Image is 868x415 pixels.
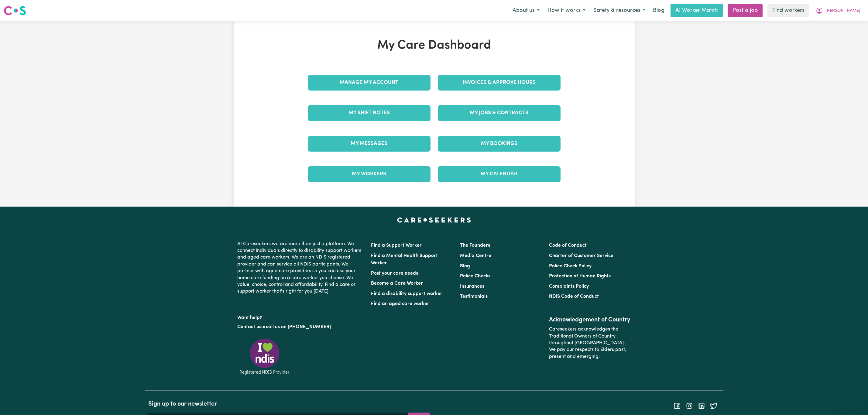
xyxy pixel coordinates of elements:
[549,324,631,362] p: Careseekers acknowledges the Traditional Owners of Country throughout [GEOGRAPHIC_DATA]. We pay o...
[549,274,611,279] a: Protection of Human Rights
[438,75,561,91] a: Invoices & Approve Hours
[237,321,364,333] p: or
[460,274,490,279] a: Police Checks
[371,253,438,266] a: Find a Mental Health Support Worker
[438,105,561,121] a: My Jobs & Contracts
[371,271,418,276] a: Post your care needs
[371,243,422,248] a: Find a Support Worker
[266,324,331,329] a: call us on [PHONE_NUMBER]
[304,38,564,53] h1: My Care Dashboard
[674,403,681,408] a: Follow Careseekers on Facebook
[308,136,431,152] a: My Messages
[509,4,544,17] button: About us
[549,243,587,248] a: Code of Conduct
[438,166,561,182] a: My Calendar
[371,291,442,296] a: Find a disability support worker
[438,136,561,152] a: My Bookings
[549,253,613,258] a: Charter of Customer Service
[844,391,863,410] iframe: Button to launch messaging window, conversation in progress
[460,264,470,269] a: Blog
[649,4,668,17] a: Blog
[549,284,589,289] a: Complaints Policy
[371,281,423,286] a: Become a Care Worker
[549,316,631,324] h2: Acknowledgement of Country
[460,243,490,248] a: The Founders
[825,8,860,14] span: [PERSON_NAME]
[686,403,693,408] a: Follow Careseekers on Instagram
[308,105,431,121] a: My Shift Notes
[371,301,429,306] a: Find an aged care worker
[671,4,723,17] a: AI Worker Match
[4,5,26,16] img: Careseekers logo
[397,218,471,222] a: Careseekers home page
[728,4,763,17] a: Post a job
[4,4,26,18] a: Careseekers logo
[544,4,589,17] button: How it works
[460,284,484,289] a: Insurances
[710,403,717,408] a: Follow Careseekers on Twitter
[767,4,809,17] a: Find workers
[460,294,488,299] a: Testimonials
[460,253,491,258] a: Media Centre
[812,4,864,17] button: My Account
[308,166,431,182] a: My Workers
[549,264,592,269] a: Police Check Policy
[237,338,292,376] img: Registered NDIS provider
[237,324,261,329] a: Contact us
[237,238,364,297] p: At Careseekers we are more than just a platform. We connect individuals directly to disability su...
[549,294,599,299] a: NDIS Code of Conduct
[589,4,649,17] button: Safety & resources
[148,400,430,408] h2: Sign up to our newsletter
[308,75,431,91] a: Manage My Account
[698,403,705,408] a: Follow Careseekers on LinkedIn
[237,312,364,321] p: Want help?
